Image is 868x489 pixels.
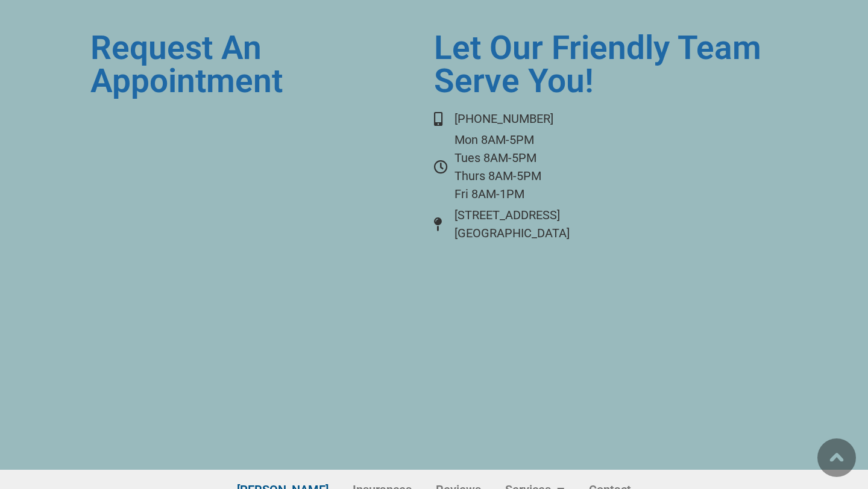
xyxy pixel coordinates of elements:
[451,110,553,128] span: [PHONE_NUMBER]
[451,131,541,203] span: Mon 8AM-5PM Tues 8AM-5PM Thurs 8AM-5PM Fri 8AM-1PM
[451,206,570,242] span: [STREET_ADDRESS] [GEOGRAPHIC_DATA]
[434,31,763,98] h2: Let Our Friendly Team Serve You!
[90,31,419,98] h2: Request an Appointment
[434,110,763,128] a: [PHONE_NUMBER]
